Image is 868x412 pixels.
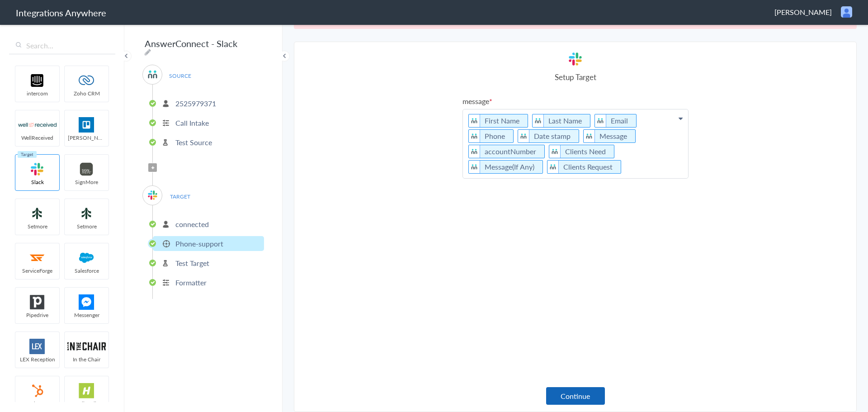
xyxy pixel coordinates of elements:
button: Continue [546,387,605,405]
img: lex-app-logo.svg [18,339,57,354]
img: setmoreNew.jpg [18,206,57,221]
span: HubSpot [15,400,59,407]
li: First Name [468,114,528,128]
img: setmoreNew.jpg [67,206,106,221]
img: answerconnect-logo.svg [547,161,559,173]
span: Messenger [65,311,108,319]
img: answerconnect-logo.svg [549,145,561,158]
li: Clients Request [547,160,621,174]
img: answerconnect-logo.svg [595,114,606,127]
span: [PERSON_NAME] [65,134,108,142]
h4: Setup Target [462,71,689,82]
img: user.png [841,6,852,18]
span: SignMore [65,178,108,186]
li: Phone [468,129,514,143]
li: Date stamp [518,129,579,143]
p: Phone-support [175,238,223,249]
span: TARGET [163,190,197,203]
span: WellReceived [15,134,59,142]
p: 2525979371 [175,98,216,109]
span: ServiceForge [15,267,59,275]
p: Test Target [175,258,209,268]
h1: Integrations Anywhere [16,6,106,19]
img: slack-logo.svg [567,51,583,67]
span: In the Chair [65,355,108,363]
img: slack-logo.svg [18,161,57,177]
img: salesforce-logo.svg [67,250,106,265]
img: hs-app-logo.svg [67,383,106,398]
span: intercom [15,90,59,97]
img: signmore-logo.png [67,161,106,177]
img: answerconnect-logo.svg [533,114,544,127]
img: hubspot-logo.svg [18,383,57,398]
p: Call Intake [175,118,209,128]
span: Zoho CRM [65,90,108,97]
span: LEX Reception [15,355,59,363]
label: message [462,96,689,106]
span: Setmore [15,223,59,230]
li: Message [583,129,636,143]
input: Search... [9,37,115,54]
img: serviceforge-icon.png [18,250,57,265]
p: Formatter [175,277,207,288]
li: Message(If Any) [468,160,543,174]
p: connected [175,219,209,229]
img: intercom-logo.svg [18,73,57,88]
img: FBM.png [67,294,106,310]
img: answerconnect-logo.svg [147,69,158,80]
span: Setmore [65,223,108,230]
span: [PERSON_NAME] [774,7,832,17]
img: answerconnect-logo.svg [469,114,480,127]
img: answerconnect-logo.svg [469,145,480,158]
img: trello.png [67,117,106,133]
span: HelloSells [65,400,108,407]
img: pipedrive.png [18,294,57,310]
img: wr-logo.svg [18,117,57,133]
span: Pipedrive [15,311,59,319]
p: Test Source [175,137,212,147]
span: Salesforce [65,267,108,275]
img: zoho-logo.svg [67,73,106,88]
li: Last Name [532,114,590,128]
span: SOURCE [163,70,197,82]
img: inch-logo.svg [67,339,106,354]
img: answerconnect-logo.svg [584,130,595,142]
li: Email [594,114,637,128]
img: answerconnect-logo.svg [469,161,480,173]
li: accountNumber [468,145,545,158]
img: answerconnect-logo.svg [469,130,480,142]
li: Clients Need [549,145,614,158]
img: answerconnect-logo.svg [518,130,529,142]
span: Slack [15,178,59,186]
img: slack-logo.svg [147,189,158,201]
